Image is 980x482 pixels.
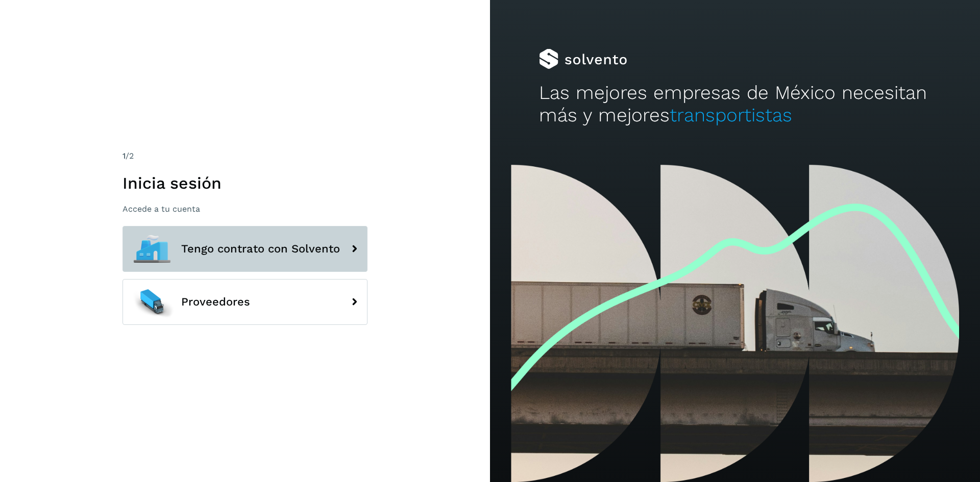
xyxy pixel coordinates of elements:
span: Proveedores [181,296,250,308]
button: Proveedores [122,279,367,325]
span: Tengo contrato con Solvento [181,243,340,255]
span: 1 [122,151,126,161]
div: /2 [122,150,367,162]
h2: Las mejores empresas de México necesitan más y mejores [539,82,931,127]
p: Accede a tu cuenta [122,204,367,214]
h1: Inicia sesión [122,173,367,193]
button: Tengo contrato con Solvento [122,226,367,272]
span: transportistas [670,104,792,126]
